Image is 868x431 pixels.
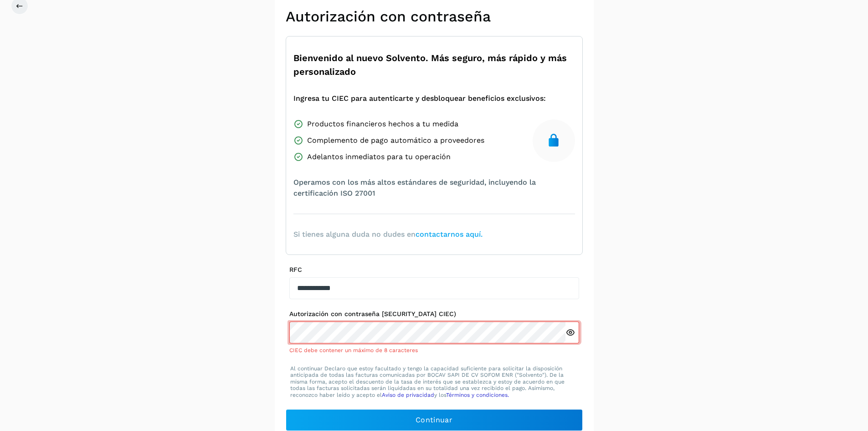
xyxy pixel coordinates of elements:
[416,415,452,425] span: Continuar
[416,230,483,239] a: contactarnos aquí.
[289,266,579,274] label: RFC
[307,151,451,162] span: Adelantos inmediatos para tu operación
[546,133,561,148] img: secure
[307,135,484,146] span: Complemento de pago automático a proveedores
[293,177,575,199] span: Operamos con los más altos estándares de seguridad, incluyendo la certificación ISO 27001
[290,365,578,398] p: Al continuar Declaro que estoy facultado y tengo la capacidad suficiente para solicitar la dispos...
[289,347,418,353] span: CIEC debe contener un máximo de 8 caracteres
[286,8,583,25] h2: Autorización con contraseña
[293,93,546,104] span: Ingresa tu CIEC para autenticarte y desbloquear beneficios exclusivos:
[289,310,579,318] label: Autorización con contraseña [SECURITY_DATA] CIEC)
[286,409,583,431] button: Continuar
[446,392,509,398] a: Términos y condiciones.
[307,119,458,130] span: Productos financieros hechos a tu medida
[293,51,575,78] span: Bienvenido al nuevo Solvento. Más seguro, más rápido y más personalizado
[382,392,434,398] a: Aviso de privacidad
[293,229,483,240] span: Si tienes alguna duda no dudes en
